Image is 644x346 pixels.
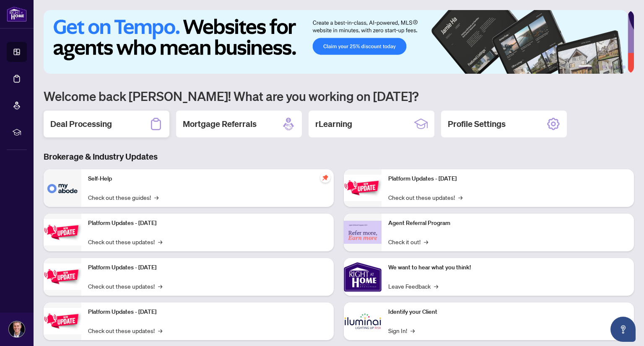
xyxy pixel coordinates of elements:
h2: Deal Processing [50,118,112,130]
span: → [158,326,162,335]
button: 2 [595,65,599,69]
a: Sign In!→ [388,326,415,335]
img: Profile Icon [9,321,25,337]
img: Identify your Client [344,302,382,340]
span: → [158,237,162,246]
img: Platform Updates - September 16, 2025 [44,219,81,245]
img: Agent Referral Program [344,221,382,244]
span: → [410,326,415,335]
img: We want to hear what you think! [344,258,382,296]
p: Platform Updates - [DATE] [88,219,327,228]
h2: Profile Settings [448,118,506,130]
button: 4 [609,65,612,69]
h2: rLearning [315,118,352,130]
a: Check out these updates!→ [88,237,162,246]
a: Check out these guides!→ [88,193,158,202]
p: Platform Updates - [DATE] [388,174,627,183]
img: Platform Updates - June 23, 2025 [344,175,382,201]
h1: Welcome back [PERSON_NAME]! What are you working on [DATE]? [44,88,634,104]
a: Leave Feedback→ [388,281,438,291]
span: → [434,281,438,291]
span: → [424,237,428,246]
button: 3 [602,65,605,69]
button: 6 [622,65,626,69]
img: logo [7,6,27,22]
button: 1 [579,65,592,69]
button: 5 [615,65,619,69]
a: Check it out!→ [388,237,428,246]
a: Check out these updates!→ [88,281,162,291]
p: Identify your Client [388,307,627,317]
span: pushpin [320,173,330,183]
h2: Mortgage Referrals [183,118,257,130]
a: Check out these updates!→ [88,326,162,335]
span: → [458,193,462,202]
img: Platform Updates - July 21, 2025 [44,263,81,290]
p: Agent Referral Program [388,219,627,228]
img: Slide 0 [44,10,628,74]
img: Platform Updates - July 8, 2025 [44,308,81,334]
button: Open asap [610,317,636,342]
span: → [154,193,158,202]
a: Check out these updates!→ [388,193,462,202]
p: We want to hear what you think! [388,263,627,272]
p: Platform Updates - [DATE] [88,263,327,272]
h3: Brokerage & Industry Updates [44,151,634,163]
p: Self-Help [88,174,327,183]
span: → [158,281,162,291]
p: Platform Updates - [DATE] [88,307,327,317]
img: Self-Help [44,169,81,207]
